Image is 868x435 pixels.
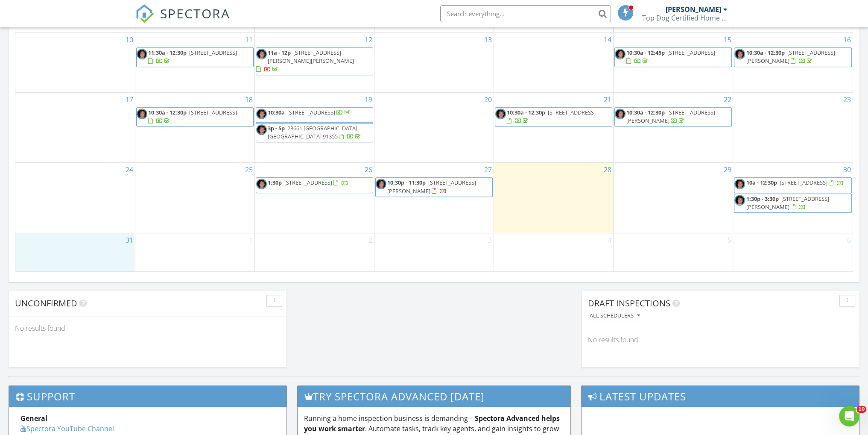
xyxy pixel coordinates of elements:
[387,179,476,194] span: [STREET_ADDRESS][PERSON_NAME]
[614,107,732,126] a: 10:30a - 12:30p [STREET_ADDRESS][PERSON_NAME]
[135,233,254,271] td: Go to September 1, 2025
[602,33,613,47] a: Go to August 14, 2025
[256,179,267,189] img: head_shot2.jpg
[746,179,843,186] a: 10a - 12:30p [STREET_ADDRESS]
[256,124,267,135] img: head_shot2.jpg
[137,109,147,119] img: head_shot2.jpg
[842,93,853,106] a: Go to August 23, 2025
[135,163,254,233] td: Go to August 25, 2025
[839,406,859,426] iframe: Intercom live chat
[734,177,852,193] a: 10a - 12:30p [STREET_ADDRESS]
[615,109,625,119] img: head_shot2.jpg
[614,33,733,93] td: Go to August 15, 2025
[15,233,135,271] td: Go to August 31, 2025
[254,163,374,233] td: Go to August 26, 2025
[256,107,373,123] a: 10:30a [STREET_ADDRESS]
[363,163,374,176] a: Go to August 26, 2025
[734,195,745,206] img: head_shot2.jpg
[135,12,230,29] a: SPECTORA
[494,163,614,233] td: Go to August 28, 2025
[20,414,47,423] strong: General
[845,233,853,247] a: Go to September 6, 2025
[256,109,267,119] img: head_shot2.jpg
[842,163,853,176] a: Go to August 30, 2025
[15,33,135,93] td: Go to August 10, 2025
[602,93,613,106] a: Go to August 21, 2025
[494,233,614,271] td: Go to September 4, 2025
[254,233,374,271] td: Go to September 2, 2025
[268,179,348,186] a: 1:30p [STREET_ADDRESS]
[734,194,852,213] a: 1:30p - 3:30p [STREET_ADDRESS][PERSON_NAME]
[482,93,494,106] a: Go to August 20, 2025
[626,49,665,56] span: 10:30a - 12:45p
[642,14,728,22] div: Top Dog Certified Home Inspections
[135,33,254,93] td: Go to August 11, 2025
[606,233,613,247] a: Go to September 4, 2025
[367,233,374,247] a: Go to September 2, 2025
[590,313,640,319] div: All schedulers
[20,424,114,433] a: Spectora YouTube Channel
[722,93,733,106] a: Go to August 22, 2025
[254,33,374,93] td: Go to August 12, 2025
[495,109,506,119] img: head_shot2.jpg
[298,386,570,407] h3: Try spectora advanced [DATE]
[160,4,230,22] span: SPECTORA
[614,163,733,233] td: Go to August 29, 2025
[667,49,715,56] span: [STREET_ADDRESS]
[582,328,859,351] div: No results found
[614,47,732,67] a: 10:30a - 12:45p [STREET_ADDRESS]
[243,33,254,47] a: Go to August 11, 2025
[588,297,670,309] span: Draft Inspections
[734,179,745,189] img: head_shot2.jpg
[374,163,494,233] td: Go to August 27, 2025
[733,92,853,163] td: Go to August 23, 2025
[268,124,285,132] span: 3p - 5p
[268,124,359,140] span: 23661 [GEOGRAPHIC_DATA], [GEOGRAPHIC_DATA] 91355
[189,109,237,116] span: [STREET_ADDRESS]
[256,49,354,73] a: 11a - 12p [STREET_ADDRESS][PERSON_NAME][PERSON_NAME]
[494,33,614,93] td: Go to August 14, 2025
[374,33,494,93] td: Go to August 13, 2025
[666,5,721,14] div: [PERSON_NAME]
[746,195,778,203] span: 1:30p - 3:30p
[124,163,135,176] a: Go to August 24, 2025
[376,179,386,189] img: head_shot2.jpg
[9,386,286,407] h3: Support
[304,414,560,433] strong: Spectora Advanced helps you work smarter
[626,49,715,65] a: 10:30a - 12:45p [STREET_ADDRESS]
[842,33,853,47] a: Go to August 16, 2025
[148,109,237,124] a: 10:30a - 12:30p [STREET_ADDRESS]
[746,179,777,186] span: 10a - 12:30p
[135,4,154,23] img: The Best Home Inspection Software - Spectora
[779,179,827,186] span: [STREET_ADDRESS]
[268,49,291,56] span: 11a - 12p
[734,47,852,67] a: 10:30a - 12:30p [STREET_ADDRESS][PERSON_NAME]
[256,47,373,75] a: 11a - 12p [STREET_ADDRESS][PERSON_NAME][PERSON_NAME]
[363,33,374,47] a: Go to August 12, 2025
[287,109,335,116] span: [STREET_ADDRESS]
[254,92,374,163] td: Go to August 19, 2025
[614,92,733,163] td: Go to August 22, 2025
[136,107,254,126] a: 10:30a - 12:30p [STREET_ADDRESS]
[614,233,733,271] td: Go to September 5, 2025
[582,386,859,407] h3: Latest Updates
[256,177,373,193] a: 1:30p [STREET_ADDRESS]
[148,49,187,56] span: 11:30a - 12:30p
[375,177,493,197] a: 10:30p - 11:30p [STREET_ADDRESS][PERSON_NAME]
[374,92,494,163] td: Go to August 20, 2025
[615,49,625,59] img: head_shot2.jpg
[268,109,285,116] span: 10:30a
[363,93,374,106] a: Go to August 19, 2025
[137,49,147,59] img: head_shot2.jpg
[268,49,354,65] span: [STREET_ADDRESS][PERSON_NAME][PERSON_NAME]
[486,233,494,247] a: Go to September 3, 2025
[124,233,135,247] a: Go to August 31, 2025
[733,233,853,271] td: Go to September 6, 2025
[189,49,237,56] span: [STREET_ADDRESS]
[507,109,545,116] span: 10:30a - 12:30p
[124,93,135,106] a: Go to August 17, 2025
[733,33,853,93] td: Go to August 16, 2025
[626,109,665,116] span: 10:30a - 12:30p
[588,310,642,322] button: All schedulers
[135,92,254,163] td: Go to August 18, 2025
